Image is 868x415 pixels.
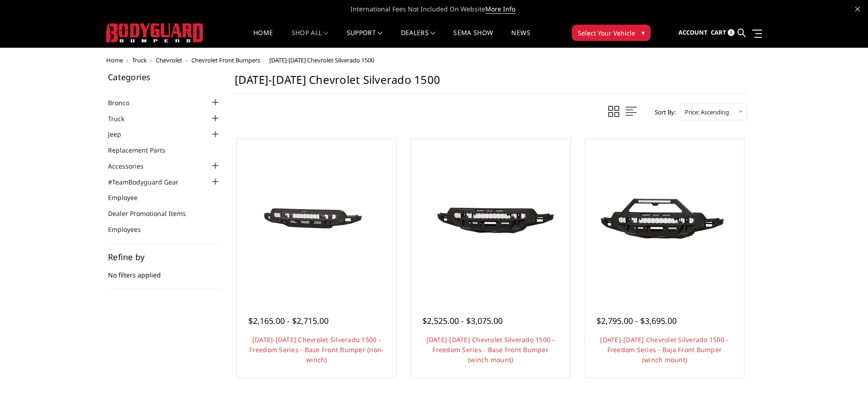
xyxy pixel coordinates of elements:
[108,129,133,139] a: Jeep
[108,253,221,261] h5: Refine by
[578,28,635,38] span: Select Your Vehicle
[642,28,645,37] span: ▾
[108,225,152,234] a: Employees
[108,73,221,81] h5: Categories
[108,145,177,155] a: Replacement Parts
[591,178,737,259] img: 2022-2025 Chevrolet Silverado 1500 - Freedom Series - Baja Front Bumper (winch mount)
[711,28,726,36] span: Cart
[239,141,394,296] a: 2022-2025 Chevrolet Silverado 1500 - Freedom Series - Base Front Bumper (non-winch) 2022-2025 Che...
[108,193,149,202] a: Employee
[728,29,734,36] span: 8
[108,114,136,123] a: Truck
[453,30,493,47] a: SEMA Show
[108,161,155,171] a: Accessories
[253,30,273,47] a: Home
[572,25,651,41] button: Select Your Vehicle
[511,30,530,47] a: News
[106,56,123,64] a: Home
[418,178,564,259] img: 2022-2025 Chevrolet Silverado 1500 - Freedom Series - Base Front Bumper (winch mount)
[401,30,436,47] a: Dealers
[108,209,197,218] a: Dealer Promotional Items
[596,315,677,326] span: $2,795.00 - $3,695.00
[347,30,383,47] a: Support
[249,335,384,364] a: [DATE]-[DATE] Chevrolet Silverado 1500 - Freedom Series - Base Front Bumper (non-winch)
[191,56,260,64] a: Chevrolet Front Bumpers
[269,56,374,64] span: [DATE]-[DATE] Chevrolet Silverado 1500
[108,177,190,187] a: #TeamBodyguard Gear
[413,141,568,296] a: 2022-2025 Chevrolet Silverado 1500 - Freedom Series - Base Front Bumper (winch mount) 2022-2025 C...
[650,105,676,119] label: Sort By:
[485,5,515,14] a: More Info
[422,315,503,326] span: $2,525.00 - $3,075.00
[678,28,708,36] span: Account
[156,56,182,64] a: Chevrolet
[248,315,329,326] span: $2,165.00 - $2,715.00
[600,335,729,364] a: [DATE]-[DATE] Chevrolet Silverado 1500 - Freedom Series - Baja Front Bumper (winch mount)
[292,30,329,47] a: shop all
[678,20,708,45] a: Account
[132,56,147,64] a: Truck
[108,98,141,108] a: Bronco
[106,23,204,42] img: BODYGUARD BUMPERS
[711,20,734,45] a: Cart 8
[108,253,221,289] div: No filters applied
[235,73,747,94] h1: [DATE]-[DATE] Chevrolet Silverado 1500
[587,141,742,296] a: 2022-2025 Chevrolet Silverado 1500 - Freedom Series - Baja Front Bumper (winch mount)
[426,335,555,364] a: [DATE]-[DATE] Chevrolet Silverado 1500 - Freedom Series - Base Front Bumper (winch mount)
